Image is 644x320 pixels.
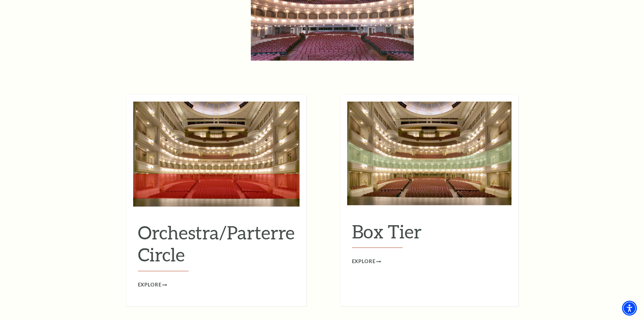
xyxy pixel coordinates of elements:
[352,257,381,266] a: Explore
[622,301,637,316] div: Accessibility Menu
[352,220,507,248] h2: Box Tier
[352,257,376,266] span: Explore
[347,102,511,205] img: Box Tier
[138,281,162,289] span: Explore
[138,221,295,271] h2: Orchestra/Parterre Circle
[138,281,167,289] a: Explore
[133,102,300,207] img: Orchestra/Parterre Circle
